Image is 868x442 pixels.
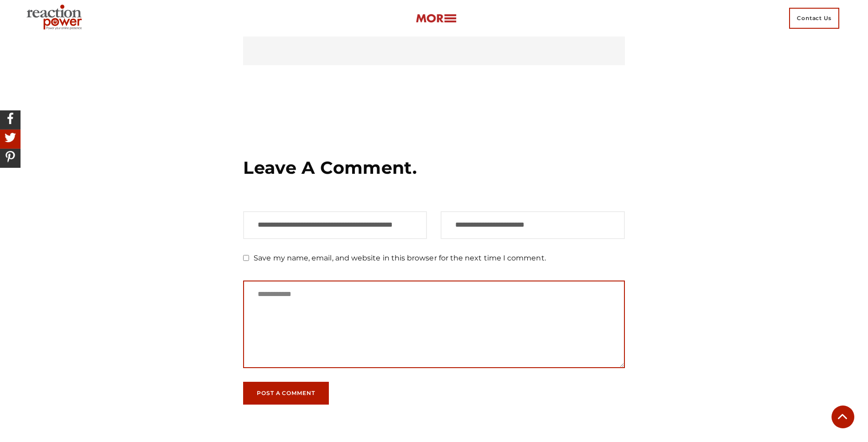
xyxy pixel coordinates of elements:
[243,156,625,179] h3: Leave a Comment.
[2,130,18,146] img: Share On Twitter
[2,149,18,165] img: Share On Pinterest
[789,8,839,29] span: Contact Us
[416,13,457,24] img: more-btn.png
[23,2,89,35] img: Executive Branding | Personal Branding Agency
[2,110,18,126] img: Share On Facebook
[243,382,329,405] button: Post a Comment
[257,390,315,396] span: Post a Comment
